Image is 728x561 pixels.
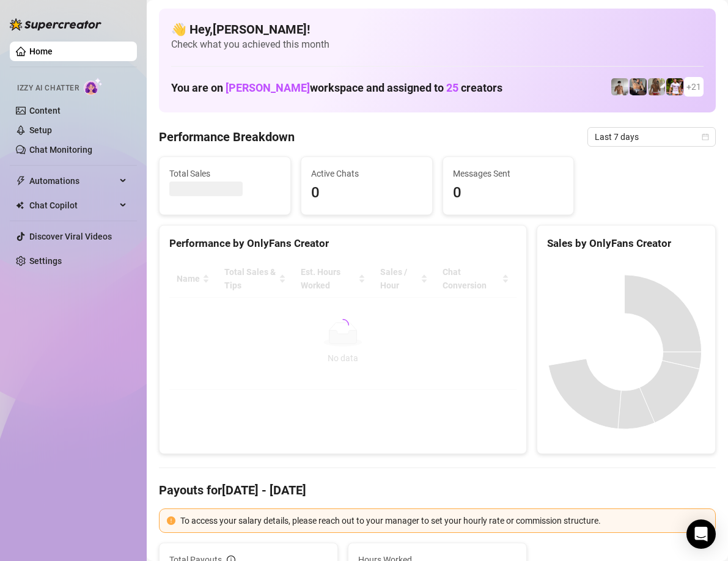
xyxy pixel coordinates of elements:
a: Setup [29,125,52,135]
h4: Payouts for [DATE] - [DATE] [159,482,716,499]
h1: You are on workspace and assigned to creators [171,81,502,95]
img: Nathaniel [648,78,665,95]
a: Settings [29,256,62,266]
img: AI Chatter [84,78,103,95]
img: logo-BBDzfeDw.svg [10,18,101,31]
div: Open Intercom Messenger [686,519,716,549]
span: Active Chats [311,167,422,180]
span: Check what you achieved this month [171,38,704,51]
h4: 👋 Hey, [PERSON_NAME] ! [171,21,704,38]
img: George [630,78,647,95]
a: Chat Monitoring [29,145,92,155]
span: 25 [446,81,458,94]
a: Content [29,106,61,116]
div: Sales by OnlyFans Creator [547,235,705,252]
span: Last 7 days [595,128,708,146]
img: Chat Copilot [16,201,24,210]
span: 0 [311,182,422,205]
span: Chat Copilot [29,196,116,215]
span: Messages Sent [453,167,564,180]
a: Discover Viral Videos [29,232,112,241]
img: Hector [666,78,683,95]
span: + 21 [686,80,701,94]
a: Home [29,46,53,56]
span: thunderbolt [16,176,26,186]
span: Total Sales [169,167,281,180]
span: Izzy AI Chatter [17,82,79,94]
span: calendar [702,133,709,141]
span: 0 [453,182,564,205]
span: loading [335,317,351,333]
span: Automations [29,171,116,191]
span: [PERSON_NAME] [226,81,310,94]
img: aussieboy_j [611,78,628,95]
h4: Performance Breakdown [159,128,295,145]
div: To access your salary details, please reach out to your manager to set your hourly rate or commis... [180,514,708,527]
span: exclamation-circle [167,516,175,525]
div: Performance by OnlyFans Creator [169,235,517,252]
